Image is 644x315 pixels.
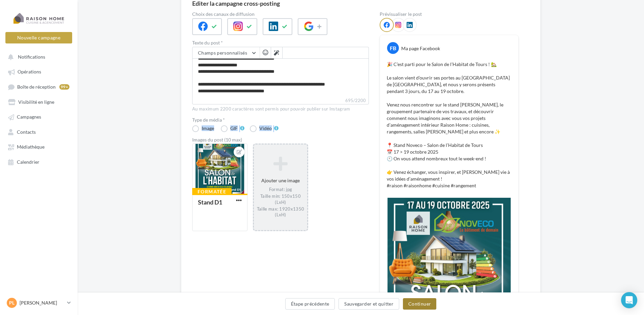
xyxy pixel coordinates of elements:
[17,114,41,120] span: Campagnes
[192,40,369,45] label: Texte du post *
[20,300,64,306] p: [PERSON_NAME]
[621,292,637,308] div: Open Intercom Messenger
[18,54,45,60] span: Notifications
[4,126,74,138] a: Contacts
[192,106,369,112] div: Au maximum 2200 caractères sont permis pour pouvoir publier sur Instagram
[380,12,519,17] div: Prévisualiser le post
[18,69,41,75] span: Opérations
[4,156,74,168] a: Calendrier
[4,51,71,63] button: Notifications
[17,84,56,90] span: Boîte de réception
[202,126,214,131] div: Image
[4,111,74,123] a: Campagnes
[17,144,45,150] span: Médiathèque
[4,65,74,77] a: Opérations
[192,137,369,142] div: Images du post (10 max)
[5,32,72,43] button: Nouvelle campagne
[17,159,39,165] span: Calendrier
[192,188,232,195] div: Formatée
[193,47,260,59] button: Champs personnalisés
[259,126,272,131] div: Vidéo
[192,12,369,17] label: Choix des canaux de diffusion
[230,126,238,131] div: GIF
[17,129,36,135] span: Contacts
[401,45,440,52] div: Ma page Facebook
[387,42,399,54] div: FB
[192,0,280,6] div: Editer la campagne cross-posting
[4,81,74,93] a: Boîte de réception99+
[192,118,369,122] label: Type de média *
[4,140,74,153] a: Médiathèque
[192,97,369,104] label: 695/2200
[59,84,69,90] div: 99+
[198,198,222,206] div: Stand D1
[198,50,247,56] span: Champs personnalisés
[18,99,54,105] span: Visibilité en ligne
[4,96,74,108] a: Visibilité en ligne
[285,298,335,310] button: Étape précédente
[403,298,436,310] button: Continuer
[387,61,511,189] p: 🎉 C’est parti pour le Salon de l’Habitat de Tours ! 🏡 Le salon vient d’ouvrir ses portes au [GEOG...
[9,300,14,306] span: PL
[5,296,72,309] a: PL [PERSON_NAME]
[339,298,399,310] button: Sauvegarder et quitter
